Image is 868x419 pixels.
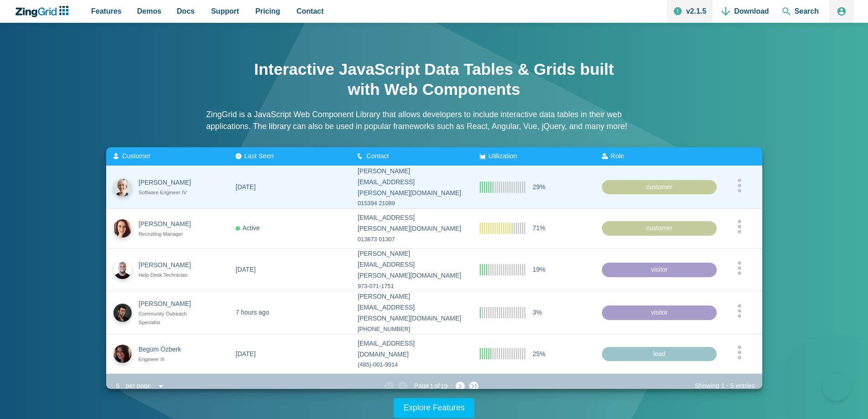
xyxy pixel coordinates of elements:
div: lead [602,347,717,361]
div: Showing - entries [695,381,755,392]
span: Contact [366,152,389,160]
div: Community Outreach Specialist [139,309,199,326]
zg-text: 19 [441,384,448,389]
span: 29% [533,181,545,192]
div: [PERSON_NAME] [139,219,199,230]
div: [PERSON_NAME] [139,177,199,188]
span: Demos [137,5,161,17]
span: 19% [533,264,545,275]
div: [PERSON_NAME][EMAIL_ADDRESS][PERSON_NAME][DOMAIN_NAME] [358,248,465,281]
zg-button: nextpage [451,382,465,391]
span: Last Seen [244,152,274,160]
span: Pricing [256,5,280,17]
div: 015394 21089 [358,198,465,208]
zg-text: 1 [719,382,727,389]
div: visitor [602,263,717,277]
span: Customer [122,152,150,160]
div: Active [236,223,260,234]
span: Role [611,152,624,160]
div: [EMAIL_ADDRESS][PERSON_NAME][DOMAIN_NAME] [358,212,465,234]
a: Explore Features [394,398,475,418]
div: [DATE] [236,348,256,359]
a: ZingChart Logo. Click to return to the homepage [15,6,73,17]
h1: Interactive JavaScript Data Tables & Grids built with Web Components [252,59,616,99]
div: [EMAIL_ADDRESS][DOMAIN_NAME] [358,338,465,360]
span: Page [414,381,429,392]
div: [PERSON_NAME] [139,299,199,310]
div: visitor [602,305,717,320]
div: 973-071-1751 [358,281,465,291]
div: per page [123,380,154,393]
zg-button: prevpage [398,382,412,391]
span: 25% [533,348,545,359]
span: Contact [297,5,324,17]
zg-text: 1 [430,384,434,389]
div: 5 [113,380,123,393]
div: (485)-001-9914 [358,360,465,370]
span: 3% [533,307,542,318]
span: Utilization [488,152,517,160]
div: Software Engineer IV [139,188,199,197]
zg-text: 5 [729,382,736,389]
div: Engineer III [139,355,199,364]
div: [DATE] [236,264,256,275]
div: Help Desk Technician [139,271,199,279]
div: customer [602,180,717,194]
div: [PERSON_NAME] [139,260,199,271]
div: [PERSON_NAME][EMAIL_ADDRESS][PERSON_NAME][DOMAIN_NAME] [358,291,465,324]
span: Docs [177,5,195,17]
span: 71% [533,223,545,234]
div: Recruiting Manager [139,229,199,238]
div: [PHONE_NUMBER] [358,324,465,334]
span: Features [91,5,122,17]
zg-button: firstpage [385,382,394,391]
div: 7 hours ago [236,307,269,318]
div: [PERSON_NAME][EMAIL_ADDRESS][PERSON_NAME][DOMAIN_NAME] [358,166,465,198]
div: [DATE] [236,181,256,192]
span: Support [211,5,239,17]
div: 013873 01307 [358,234,465,244]
div: customer [602,221,717,236]
zg-button: lastpage [469,382,478,391]
iframe: Help Scout Beacon - Open [822,373,850,401]
span: of [434,381,440,392]
p: ZingGrid is a JavaScript Web Component Library that allows developers to include interactive data... [206,109,662,133]
div: Begüm Özberk [139,344,199,355]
